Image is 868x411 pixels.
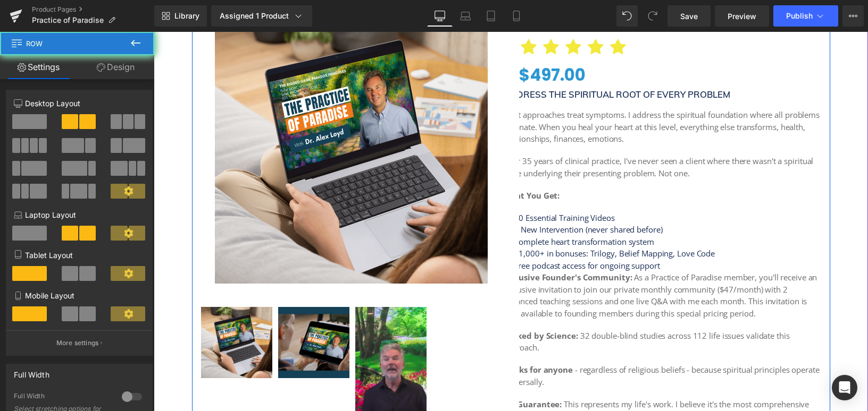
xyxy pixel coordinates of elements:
p: After 35 years of clinical practice, I've never seen a client where there wasn't a spiritual issu... [349,123,669,147]
a: Preview [715,5,769,27]
span: Library [174,11,199,21]
h2: Address the Spiritual Root of Every Problem [349,57,669,68]
p: This represents my life's work. I believe it's the most comprehensive approach to transformation ... [349,366,669,390]
strong: My Guarantee: [349,367,408,378]
strong: Works for anyone [349,332,419,343]
img: Practice of Paradise [124,275,196,346]
button: Undo [616,5,638,27]
li: 1 New Intervention (never shared before) [349,192,669,204]
span: Row [11,32,117,55]
span: Save [680,11,698,22]
a: Mobile [504,5,529,27]
strong: What You Get: [349,158,406,169]
p: 32 double-blind studies across 112 life issues validate this approach. [349,298,669,322]
a: Desktop [427,5,453,27]
div: Assigned 1 Product [220,11,304,21]
button: Redo [642,5,663,27]
p: Mobile Layout [14,290,145,301]
a: Design [77,55,154,79]
a: Laptop [453,5,478,27]
p: Most approaches treat symptoms. I address the spiritual foundation where all problems originate. ... [349,77,669,113]
button: More settings [6,330,152,355]
p: More settings [56,338,99,348]
a: New Library [154,5,207,27]
span: $497.00 [365,31,432,56]
div: Full Width [14,364,49,379]
button: Publish [773,5,838,27]
strong: Exclusive Founder's Community: [349,240,479,251]
span: Publish [786,12,813,20]
img: Practice of Paradise [202,275,273,402]
li: $1,000+ in bonuses: Trilogy, Belief Mapping, Love Code [349,216,669,228]
img: Practice of Paradise [47,275,119,346]
li: Complete heart transformation system [349,204,669,216]
li: Free podcast access for ongoing support [349,228,669,240]
span: Preview [728,11,756,22]
strong: Backed by Science: [349,298,424,309]
a: Product Pages [32,5,154,14]
button: More [842,5,864,27]
div: Full Width [14,392,111,403]
div: Open Intercom Messenger [832,375,857,400]
span: Practice of Paradise [32,16,104,24]
p: Tablet Layout [14,250,145,261]
p: - regardless of religious beliefs - because spiritual principles operate universally. [349,332,669,356]
li: 10 Essential Training Videos [349,180,669,192]
a: Tablet [478,5,504,27]
p: Laptop Layout [14,209,145,220]
p: As a Practice of Paradise member, you'll receive an exclusive invitation to join our private mont... [349,239,669,287]
p: Desktop Layout [14,98,145,109]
